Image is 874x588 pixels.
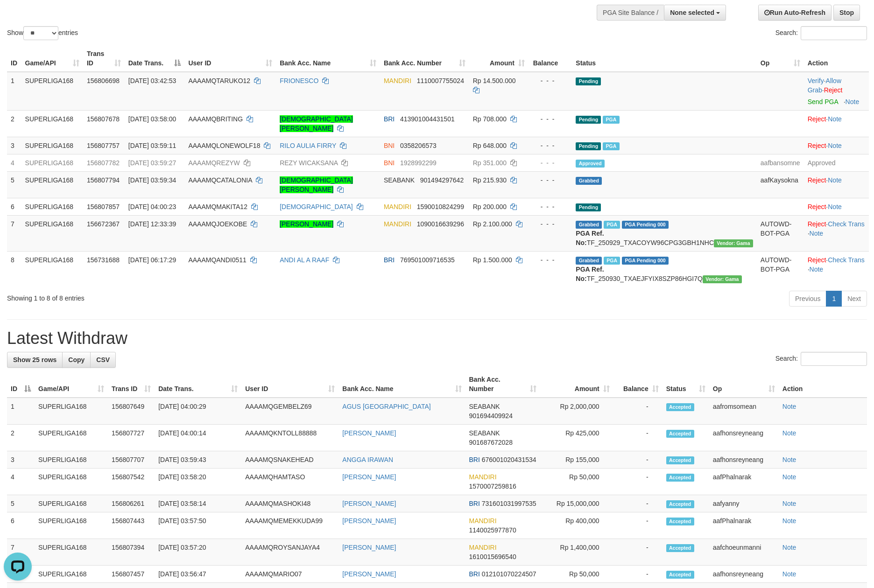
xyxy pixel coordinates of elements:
[473,220,512,228] span: Rp 2.100.000
[7,425,35,451] td: 2
[808,176,826,184] a: Reject
[35,566,108,583] td: SUPERLIGA168
[841,291,867,307] a: Next
[7,329,867,348] h1: Latest Withdraw
[613,451,663,469] td: -
[469,473,497,481] span: MANDIRI
[384,256,395,264] span: BRI
[709,566,779,583] td: aafhonsreyneang
[804,215,869,251] td: · ·
[828,203,842,210] a: Note
[603,142,619,150] span: Marked by aafphoenmanit
[384,142,395,149] span: BNI
[342,500,396,507] a: [PERSON_NAME]
[128,176,176,184] span: [DATE] 03:59:34
[469,500,480,507] span: BRI
[666,430,694,438] span: Accepted
[420,176,464,184] span: Copy 901494297642 to clipboard
[188,256,247,264] span: AAAAMQANDI0511
[155,451,241,469] td: [DATE] 03:59:43
[280,115,353,132] a: [DEMOGRAPHIC_DATA][PERSON_NAME]
[62,352,91,368] a: Copy
[757,45,804,72] th: Op: activate to sort column ascending
[469,412,513,420] span: Copy 901694409924 to clipboard
[21,72,83,111] td: SUPERLIGA168
[35,495,108,512] td: SUPERLIGA168
[7,371,35,398] th: ID: activate to sort column descending
[540,398,613,425] td: Rp 2,000,000
[83,45,125,72] th: Trans ID: activate to sort column ascending
[108,539,155,566] td: 156807394
[241,451,338,469] td: AAAAMQSNAKEHEAD
[68,356,85,364] span: Copy
[801,26,867,40] input: Search:
[808,203,826,210] a: Reject
[13,356,56,364] span: Show 25 rows
[532,255,569,265] div: - - -
[666,474,694,482] span: Accepted
[824,86,843,94] a: Reject
[622,221,669,229] span: PGA Pending
[532,219,569,229] div: - - -
[241,425,338,451] td: AAAAMQKNTOLL88888
[804,72,869,111] td: · ·
[35,469,108,495] td: SUPERLIGA168
[108,398,155,425] td: 156807649
[417,203,464,210] span: Copy 1590010824299 to clipboard
[782,473,796,481] a: Note
[482,500,536,507] span: Copy 731601031997535 to clipboard
[7,215,21,251] td: 7
[663,371,709,398] th: Status: activate to sort column ascending
[613,371,663,398] th: Balance: activate to sort column ascending
[87,203,120,210] span: 156807857
[21,154,83,171] td: SUPERLIGA168
[128,203,176,210] span: [DATE] 04:00:23
[469,553,516,560] span: Copy 1610015696540 to clipboard
[540,451,613,469] td: Rp 155,000
[775,352,867,366] label: Search:
[155,425,241,451] td: [DATE] 04:00:14
[804,110,869,137] td: ·
[380,45,469,72] th: Bank Acc. Number: activate to sort column ascending
[782,570,796,578] a: Note
[469,403,500,410] span: SEABANK
[35,539,108,566] td: SUPERLIGA168
[384,115,395,123] span: BRI
[280,220,333,228] a: [PERSON_NAME]
[7,110,21,137] td: 2
[808,77,841,94] a: Allow Grab
[469,570,480,578] span: BRI
[666,403,694,411] span: Accepted
[709,469,779,495] td: aafPhalnarak
[280,77,318,84] a: FRIONESCO
[782,429,796,437] a: Note
[622,257,669,265] span: PGA Pending
[338,371,465,398] th: Bank Acc. Name: activate to sort column ascending
[4,4,32,32] button: Open LiveChat chat widget
[828,142,842,149] a: Note
[782,456,796,463] a: Note
[155,539,241,566] td: [DATE] 03:57:20
[155,469,241,495] td: [DATE] 03:58:20
[670,9,714,16] span: None selected
[808,115,826,123] a: Reject
[572,251,756,287] td: TF_250930_TXAEJFYIX8SZP86HGI7Q
[276,45,380,72] th: Bank Acc. Name: activate to sort column ascending
[342,403,430,410] a: AGUS [GEOGRAPHIC_DATA]
[709,371,779,398] th: Op: activate to sort column ascending
[804,137,869,154] td: ·
[35,512,108,539] td: SUPERLIGA168
[540,512,613,539] td: Rp 400,000
[782,403,796,410] a: Note
[241,469,338,495] td: AAAAMQHAMTASO
[757,251,804,287] td: AUTOWD-BOT-PGA
[241,539,338,566] td: AAAAMQROYSANJAYA4
[529,45,572,72] th: Balance
[7,154,21,171] td: 4
[828,176,842,184] a: Note
[576,77,601,85] span: Pending
[613,469,663,495] td: -
[188,220,247,228] span: AAAAMQJOEKOBE
[540,371,613,398] th: Amount: activate to sort column ascending
[540,495,613,512] td: Rp 15,000,000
